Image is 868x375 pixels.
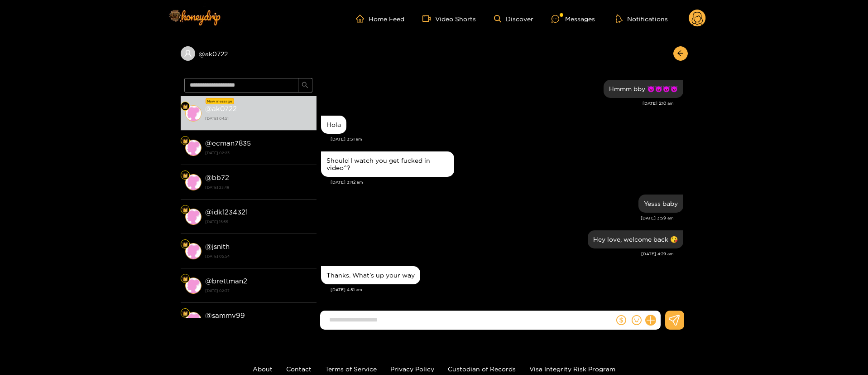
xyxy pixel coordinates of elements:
[593,236,678,243] div: Hey love, welcome back 😘
[302,82,308,89] span: search
[205,114,312,122] strong: [DATE] 04:51
[182,242,188,247] img: Fan Level
[673,46,688,61] button: arrow-left
[205,312,245,319] strong: @ sammy99
[326,157,449,171] div: Should I watch you get fucked in video^?
[326,272,415,279] div: Thanks. What’s up your way
[448,365,516,372] a: Custodian of Records
[253,365,273,372] a: About
[205,243,230,250] strong: @ jsnith
[677,50,684,58] span: arrow-left
[205,149,312,157] strong: [DATE] 02:23
[325,365,377,372] a: Terms of Service
[321,215,674,221] div: [DATE] 3:59 am
[182,104,188,109] img: Fan Level
[185,140,201,156] img: conversation
[206,98,234,104] div: New message
[205,218,312,226] strong: [DATE] 15:55
[298,78,312,93] button: search
[588,230,683,248] div: Sep. 17, 4:29 am
[356,15,404,23] a: Home Feed
[614,313,628,327] button: dollar
[644,200,678,207] div: Yesss baby
[632,315,642,325] span: smile
[185,105,201,122] img: conversation
[185,174,201,190] img: conversation
[321,151,454,177] div: Jun. 22, 3:42 am
[205,208,248,216] strong: @ idk1234321
[185,209,201,225] img: conversation
[494,15,533,23] a: Discover
[331,136,683,142] div: [DATE] 3:31 am
[551,14,595,24] div: Messages
[182,276,188,282] img: Fan Level
[331,179,683,185] div: [DATE] 3:42 am
[181,46,317,61] div: @ak0722
[185,312,201,328] img: conversation
[205,252,312,260] strong: [DATE] 05:54
[182,173,188,178] img: Fan Level
[390,365,434,372] a: Privacy Policy
[182,207,188,213] img: Fan Level
[422,15,476,23] a: Video Shorts
[182,311,188,316] img: Fan Level
[205,287,312,295] strong: [DATE] 02:37
[286,365,312,372] a: Contact
[184,49,192,58] span: user
[321,251,674,257] div: [DATE] 4:29 am
[356,15,369,23] span: home
[638,195,683,213] div: Jun. 22, 3:59 am
[205,174,229,181] strong: @ bb72
[616,315,626,325] span: dollar
[331,287,683,293] div: [DATE] 4:51 am
[609,85,678,93] div: Hmmm bby 😈😈😈😈
[326,121,341,128] div: Hola
[613,14,671,23] button: Notifications
[205,105,237,112] strong: @ ak0722
[422,15,435,23] span: video-camera
[185,243,201,259] img: conversation
[205,277,247,285] strong: @ brettman2
[185,278,201,294] img: conversation
[604,80,683,98] div: Jun. 22, 2:10 am
[529,365,615,372] a: Visa Integrity Risk Program
[205,183,312,191] strong: [DATE] 23:49
[321,116,346,134] div: Jun. 22, 3:31 am
[321,100,674,107] div: [DATE] 2:10 am
[182,138,188,144] img: Fan Level
[321,266,420,284] div: Sep. 17, 4:51 am
[205,139,251,147] strong: @ ecman7835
